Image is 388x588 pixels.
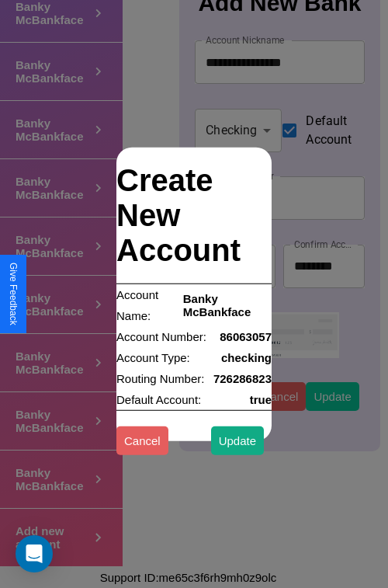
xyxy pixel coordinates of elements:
[116,388,201,409] p: Default Account:
[220,329,272,343] h4: 86063057
[116,147,272,284] h2: Create New Account
[116,325,206,346] p: Account Number:
[116,426,168,454] button: Cancel
[250,392,272,405] h4: true
[221,350,272,364] h4: checking
[116,284,183,325] p: Account Name:
[16,535,53,572] div: Open Intercom Messenger
[183,291,272,318] h4: Banky McBankface
[116,346,190,367] p: Account Type:
[116,367,204,388] p: Routing Number:
[8,263,19,325] div: Give Feedback
[211,426,264,454] button: Update
[213,371,272,384] h4: 726286823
